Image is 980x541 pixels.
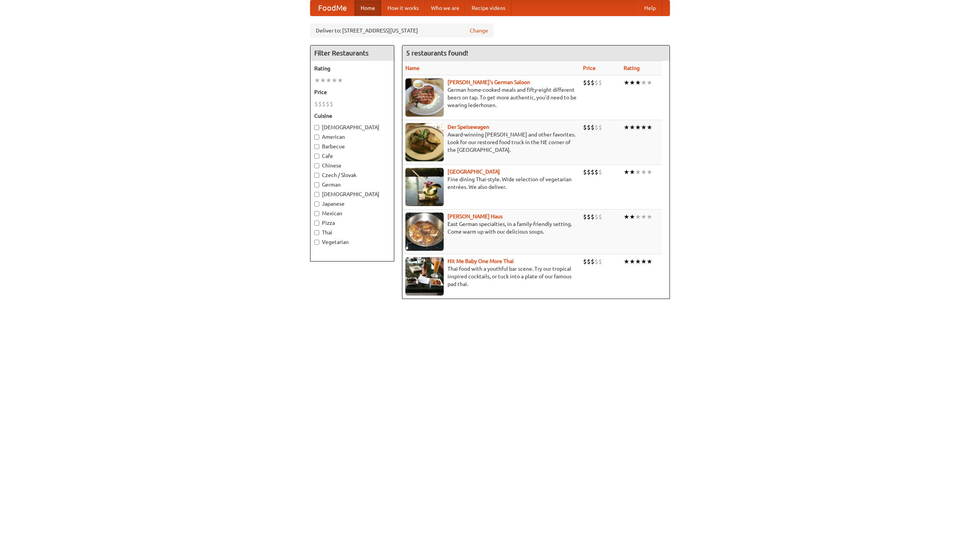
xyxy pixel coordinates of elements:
input: Chinese [314,163,319,168]
li: $ [583,168,587,176]
label: American [314,133,390,141]
li: ★ [320,76,326,84]
input: [DEMOGRAPHIC_DATA] [314,125,319,130]
a: FoodMe [310,0,354,16]
li: ★ [629,213,635,221]
li: $ [326,100,330,108]
li: ★ [635,168,641,176]
li: ★ [647,257,652,266]
li: $ [587,123,591,132]
li: $ [595,123,598,132]
a: How it works [381,0,425,16]
input: German [314,182,319,187]
li: $ [583,257,587,266]
label: Pizza [314,219,390,227]
li: $ [318,100,322,108]
li: ★ [624,78,629,87]
ng-pluralize: 5 restaurants found! [406,49,468,57]
li: $ [591,78,595,87]
li: $ [595,168,598,176]
label: [DEMOGRAPHIC_DATA] [314,123,390,131]
li: $ [598,78,602,87]
li: $ [587,257,591,266]
a: Hit Me Baby One More Thai [448,258,514,264]
img: esthers.jpg [405,78,444,117]
li: $ [595,257,598,266]
li: ★ [647,123,652,132]
input: Czech / Slovak [314,173,319,178]
input: Mexican [314,211,319,216]
h4: Filter Restaurants [310,45,394,61]
li: ★ [624,168,629,176]
input: Thai [314,230,319,235]
label: Czech / Slovak [314,171,390,179]
p: Thai food with a youthful bar scene. Try our tropical inspired cocktails, or tuck into a plate of... [405,265,577,288]
a: Change [470,27,488,34]
li: ★ [641,78,647,87]
li: ★ [635,257,641,266]
li: ★ [629,78,635,87]
h5: Price [314,88,390,96]
input: [DEMOGRAPHIC_DATA] [314,192,319,197]
li: ★ [647,168,652,176]
p: Fine dining Thai-style. Wide selection of vegetarian entrées. We also deliver. [405,175,577,191]
input: Barbecue [314,144,319,149]
li: $ [583,213,587,221]
li: ★ [326,76,332,84]
li: $ [595,78,598,87]
li: $ [314,100,318,108]
li: ★ [641,213,647,221]
li: ★ [647,213,652,221]
a: Rating [624,65,640,71]
input: Vegetarian [314,240,319,245]
a: Der Speisewagen [448,124,489,130]
a: Help [638,0,662,16]
input: American [314,135,319,140]
li: ★ [635,213,641,221]
a: [GEOGRAPHIC_DATA] [448,169,500,175]
h5: Rating [314,65,390,72]
img: satay.jpg [405,168,444,206]
input: Japanese [314,201,319,206]
div: Deliver to: [STREET_ADDRESS][US_STATE] [310,24,494,37]
li: ★ [641,168,647,176]
li: ★ [635,123,641,132]
p: Award-winning [PERSON_NAME] and other favorites. Look for our restored food truck in the NE corne... [405,131,577,154]
li: $ [598,168,602,176]
li: ★ [629,123,635,132]
a: Home [354,0,381,16]
li: ★ [624,213,629,221]
li: $ [591,123,595,132]
label: Vegetarian [314,238,390,246]
input: Cafe [314,154,319,159]
li: ★ [641,123,647,132]
p: German home-cooked meals and fifty-eight different beers on tap. To get more authentic, you'd nee... [405,86,577,109]
a: Price [583,65,596,71]
li: $ [591,213,595,221]
label: German [314,181,390,188]
li: ★ [641,257,647,266]
li: $ [595,213,598,221]
li: $ [598,213,602,221]
label: Mexican [314,210,390,217]
a: Who we are [425,0,465,16]
label: Japanese [314,200,390,208]
li: ★ [624,123,629,132]
label: Chinese [314,162,390,169]
li: ★ [332,76,337,84]
li: ★ [314,76,320,84]
p: East German specialties, in a family-friendly setting. Come warm up with our delicious soups. [405,220,577,236]
li: ★ [647,78,652,87]
li: $ [583,78,587,87]
li: $ [591,257,595,266]
a: Name [405,65,420,71]
li: $ [591,168,595,176]
li: $ [587,168,591,176]
img: babythai.jpg [405,257,444,296]
label: Barbecue [314,143,390,150]
li: ★ [629,168,635,176]
li: $ [330,100,333,108]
